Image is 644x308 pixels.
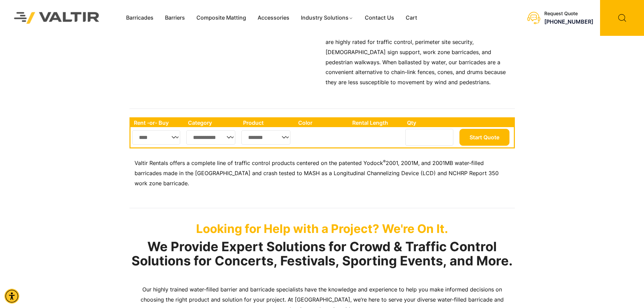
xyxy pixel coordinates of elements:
a: Contact Us [359,13,400,23]
button: Start Quote [459,129,509,146]
div: Accessibility Menu [4,289,19,304]
select: Single select [241,130,290,145]
img: Valtir Rentals [5,3,109,32]
a: Barricades [120,13,159,23]
p: Looking for Help with a Project? We're On It. [129,221,515,236]
div: Request Quote [544,11,593,17]
input: Number [405,129,453,146]
a: call (888) 496-3625 [544,18,593,25]
th: Category [185,118,240,127]
h2: We Provide Expert Solutions for Crowd & Traffic Control Solutions for Concerts, Festivals, Sporti... [129,240,515,268]
a: Cart [400,13,423,23]
th: Color [295,118,349,127]
span: Valtir Rentals offers a complete line of traffic control products centered on the patented Yodock [135,160,383,166]
a: Accessories [252,13,295,23]
sup: ® [383,159,386,164]
span: 2001, 2001M, and 2001MB water-filled barricades made in the [GEOGRAPHIC_DATA] and crash tested to... [135,160,499,187]
a: Composite Matting [191,13,252,23]
select: Single select [186,130,236,145]
th: Rent -or- Buy [130,118,185,127]
a: Industry Solutions [295,13,359,23]
a: Barriers [159,13,191,23]
p: Our heady-duty barricades are made in the [GEOGRAPHIC_DATA] and are highly rated for traffic cont... [326,27,511,88]
select: Single select [132,130,181,145]
th: Rental Length [349,118,404,127]
th: Product [240,118,295,127]
th: Qty [404,118,457,127]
